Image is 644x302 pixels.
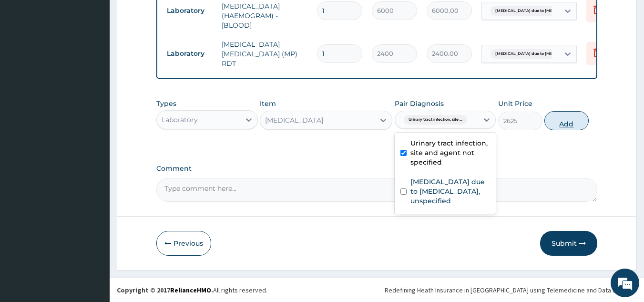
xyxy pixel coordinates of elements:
[156,5,179,28] div: Minimize live chat window
[156,231,211,256] button: Previous
[395,99,444,108] label: Pair Diagnosis
[404,115,467,125] span: Urinary tract infection, site ...
[491,49,596,59] span: [MEDICAL_DATA] due to [MEDICAL_DATA] falc...
[410,177,491,206] label: [MEDICAL_DATA] due to [MEDICAL_DATA], unspecified
[117,286,213,294] strong: Copyright © 2017 .
[156,100,176,108] label: Types
[265,115,323,125] div: [MEDICAL_DATA]
[385,285,637,295] div: Redefining Heath Insurance in [GEOGRAPHIC_DATA] using Telemedicine and Data Science!
[50,53,160,66] div: Chat with us now
[162,115,198,125] div: Laboratory
[410,138,491,167] label: Urinary tract infection, site and agent not specified
[162,45,217,62] td: Laboratory
[5,201,182,234] textarea: Type your message and hit 'Enter'
[170,286,211,294] a: RelianceHMO
[162,2,217,20] td: Laboratory
[260,99,276,108] label: Item
[540,231,597,256] button: Submit
[156,165,598,173] label: Comment
[55,90,132,187] span: We're online!
[18,48,39,72] img: d_794563401_company_1708531726252_794563401
[544,111,589,130] button: Add
[498,99,532,108] label: Unit Price
[491,6,596,16] span: [MEDICAL_DATA] due to [MEDICAL_DATA] falc...
[217,35,312,73] td: [MEDICAL_DATA] [MEDICAL_DATA] (MP) RDT
[110,278,644,302] footer: All rights reserved.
